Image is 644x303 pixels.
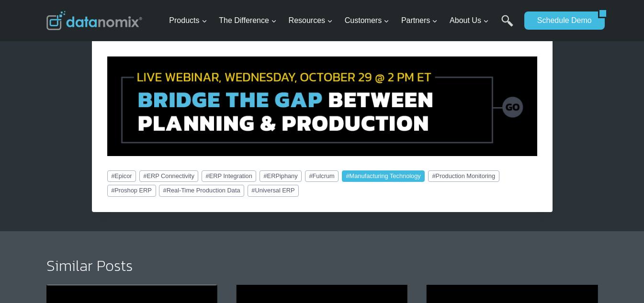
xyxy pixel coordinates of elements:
a: #ERPiphany [260,170,302,182]
span: The Difference [219,14,277,27]
a: #ERP Integration [202,170,257,182]
a: #Manufacturing Technology [342,170,425,182]
a: #ERP Connectivity [139,170,199,182]
span: About Us [450,14,489,27]
a: #Fulcrum [305,170,339,182]
span: # [346,172,349,180]
a: #Universal ERP [248,185,299,196]
nav: Primary Navigation [165,5,520,36]
a: #Real-Time Production Data [159,185,244,196]
a: Search [501,15,513,36]
span: Products [169,14,207,27]
span: # [263,172,267,180]
span: Partners [401,14,438,27]
a: Schedule Demo [524,11,598,30]
span: # [163,187,167,194]
span: Customers [345,14,389,27]
span: # [251,187,255,194]
h2: Similar Posts [46,258,598,273]
span: # [432,172,435,180]
span: # [309,172,312,180]
iframe: Popup CTA [5,107,153,298]
span: # [206,172,209,180]
img: Datanomix [46,11,142,30]
a: #Production Monitoring [428,170,499,182]
span: Resources [289,14,333,27]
